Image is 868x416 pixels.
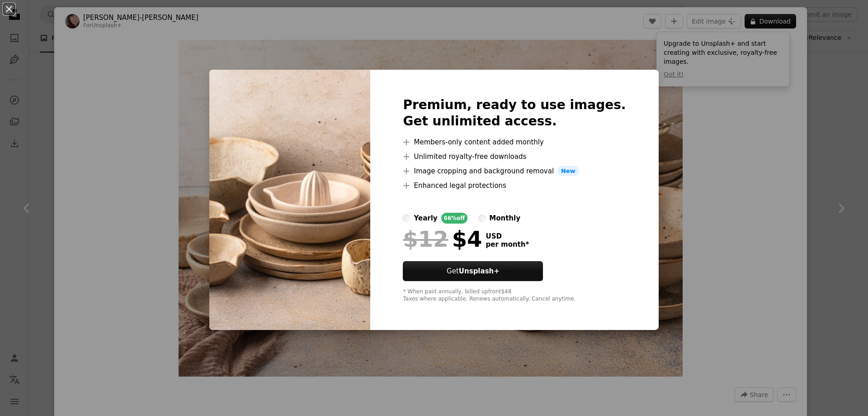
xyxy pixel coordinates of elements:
[486,240,529,249] span: per month *
[557,166,579,177] span: New
[486,232,529,240] span: USD
[403,137,626,148] li: Members-only content added monthly
[489,213,520,224] div: monthly
[403,151,626,162] li: Unlimited royalty-free downloads
[209,70,370,330] img: premium_photo-1675622664532-3e3b0ce3b7b4
[403,261,543,281] button: GetUnsplash+
[403,166,626,177] li: Image cropping and background removal
[403,97,626,129] h2: Premium, ready to use images. Get unlimited access.
[403,227,482,251] div: $4
[441,213,468,224] div: 66% off
[403,180,626,191] li: Enhanced legal protections
[403,215,410,222] input: yearly66%off
[414,213,437,224] div: yearly
[403,288,626,303] div: * When paid annually, billed upfront $48 Taxes where applicable. Renews automatically. Cancel any...
[403,227,448,251] span: $12
[459,267,500,275] strong: Unsplash+
[478,215,486,222] input: monthly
